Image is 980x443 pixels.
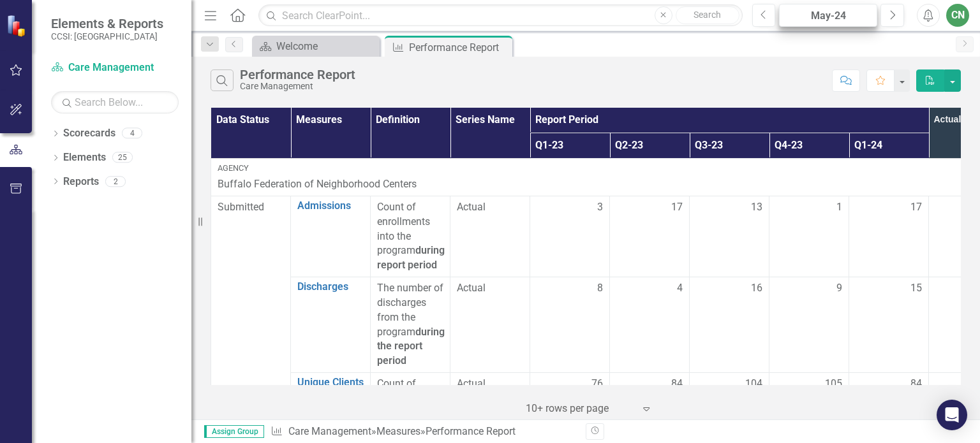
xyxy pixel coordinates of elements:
[63,150,106,165] a: Elements
[122,128,142,139] div: 4
[426,425,516,437] div: Performance Report
[105,176,126,187] div: 2
[910,377,922,391] span: 84
[377,326,445,367] strong: during the report period
[836,281,842,296] span: 9
[694,10,721,20] span: Search
[745,377,762,391] span: 104
[690,196,769,277] td: Double-Click to Edit
[849,196,929,277] td: Double-Click to Edit
[751,281,762,296] span: 16
[769,277,849,373] td: Double-Click to Edit
[63,175,99,189] a: Reports
[51,61,179,75] a: Care Management
[530,277,610,373] td: Double-Click to Edit
[910,200,922,215] span: 17
[779,4,877,27] button: May-24
[610,277,690,373] td: Double-Click to Edit
[258,4,742,27] input: Search ClearPoint...
[51,31,163,41] small: CCSI: [GEOGRAPHIC_DATA]
[783,8,873,24] div: May-24
[51,16,163,31] span: Elements & Reports
[591,377,603,391] span: 76
[690,277,769,373] td: Double-Click to Edit
[597,281,603,296] span: 8
[457,281,523,296] span: Actual
[677,281,683,296] span: 4
[291,277,371,373] td: Double-Click to Edit Right Click for Context Menu
[6,14,29,36] img: ClearPoint Strategy
[218,201,264,213] span: Submitted
[836,200,842,215] span: 1
[937,400,967,430] div: Open Intercom Messenger
[769,196,849,277] td: Double-Click to Edit
[849,277,929,373] td: Double-Click to Edit
[288,425,371,437] a: Care Management
[240,68,355,82] div: Performance Report
[457,377,523,391] span: Actual
[63,126,115,141] a: Scorecards
[240,82,355,91] div: Care Management
[409,40,509,55] div: Performance Report
[610,196,690,277] td: Double-Click to Edit
[597,200,603,215] span: 3
[751,200,762,215] span: 13
[671,200,683,215] span: 17
[825,377,842,391] span: 105
[297,377,364,399] a: Unique Clients Served
[376,425,420,437] a: Measures
[530,196,610,277] td: Double-Click to Edit
[291,196,371,277] td: Double-Click to Edit Right Click for Context Menu
[671,377,683,391] span: 84
[276,38,376,54] div: Welcome
[204,425,264,438] span: Assign Group
[297,281,364,293] a: Discharges
[297,200,364,212] a: Admissions
[271,425,576,439] div: » »
[51,91,179,113] input: Search Below...
[112,152,133,163] div: 25
[457,200,523,215] span: Actual
[676,6,739,24] button: Search
[946,4,969,27] button: CN
[255,38,376,54] a: Welcome
[377,200,443,273] div: Count of enrollments into the program
[377,281,443,368] div: The number of discharges from the program
[910,281,922,296] span: 15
